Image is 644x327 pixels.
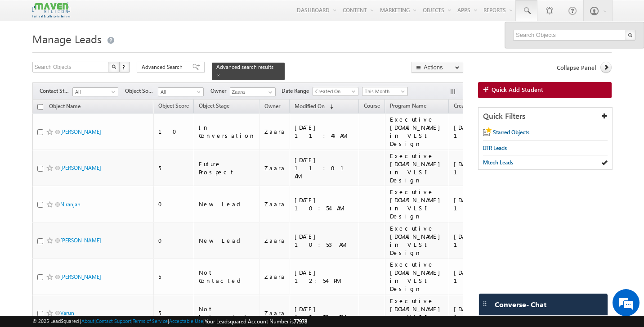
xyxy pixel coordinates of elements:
[362,87,405,95] span: This Month
[199,236,255,245] div: New Lead
[454,268,519,285] div: [DATE] 11:05 AM
[81,318,94,324] a: About
[45,101,85,113] a: Object Name
[514,30,635,41] input: Search Objects
[557,64,596,72] span: Collapse Panel
[158,200,190,208] div: 0
[454,123,519,140] div: [DATE] 11:35 AM
[295,232,355,249] div: [DATE] 10:53 AM
[154,101,193,113] a: Object Score
[73,88,116,96] span: All
[295,156,355,180] div: [DATE] 11:01 AM
[216,64,273,70] span: Advanced search results
[495,300,546,309] span: Converse - Chat
[158,102,189,109] span: Object Score
[32,2,70,18] img: Custom Logo
[264,309,286,317] div: Zaara
[295,196,355,212] div: [DATE] 10:54 AM
[60,309,74,316] a: Varun
[295,103,325,109] span: Modified On
[199,268,255,285] div: Not Contacted
[60,273,101,280] a: [PERSON_NAME]
[454,232,519,249] div: [DATE] 10:53 AM
[295,305,355,321] div: [DATE] 12:52 PM
[454,160,519,176] div: [DATE] 10:56 AM
[199,200,255,208] div: New Lead
[359,101,385,113] a: Course
[390,102,426,109] span: Program Name
[60,237,101,244] a: [PERSON_NAME]
[158,88,201,96] span: All
[60,128,101,135] a: [PERSON_NAME]
[264,103,280,109] span: Owner
[454,196,519,212] div: [DATE] 10:54 AM
[158,164,190,172] div: 5
[313,87,356,95] span: Created On
[390,188,445,220] div: Executive [DOMAIN_NAME] in VLSI Design
[454,102,480,109] span: Created On
[264,88,275,97] a: Show All Items
[199,102,229,109] span: Object Stage
[158,87,204,96] a: All
[169,318,203,324] a: Acceptable Use
[385,101,431,113] a: Program Name
[264,200,286,208] div: Zaara
[210,87,230,95] span: Owner
[199,305,255,321] div: Not Interested
[483,145,507,151] span: IITR Leads
[119,62,130,73] button: ?
[158,309,190,317] div: 5
[199,123,255,140] div: In Conversation
[390,152,445,184] div: Executive [DOMAIN_NAME] in VLSI Design
[411,62,463,73] button: Actions
[142,63,185,71] span: Advanced Search
[37,104,43,110] input: Check all records
[158,127,190,136] div: 10
[205,318,307,325] span: Your Leadsquared Account Number is
[478,82,612,98] a: Quick Add Student
[125,87,158,95] span: Object Source
[133,318,168,324] a: Terms of Service
[96,318,131,324] a: Contact Support
[194,101,234,113] a: Object Stage
[264,236,286,245] div: Zaara
[122,63,126,71] span: ?
[313,87,358,96] a: Created On
[158,236,190,245] div: 0
[492,86,543,94] span: Quick Add Student
[290,101,338,113] a: Modified On (sorted descending)
[230,87,276,96] input: Type to Search
[483,159,513,166] span: Mtech Leads
[264,272,286,281] div: Zaara
[326,103,333,110] span: (sorted descending)
[390,224,445,257] div: Executive [DOMAIN_NAME] in VLSI Design
[40,87,72,95] span: Contact Stage
[390,115,445,148] div: Executive [DOMAIN_NAME] in VLSI Design
[72,87,118,96] a: All
[32,317,307,326] span: © 2025 LeadSquared | | | | |
[264,127,286,136] div: Zaara
[199,160,255,176] div: Future Prospect
[295,123,355,140] div: [DATE] 11:44 AM
[493,129,529,136] span: Starred Objects
[364,102,380,109] span: Course
[390,260,445,293] div: Executive [DOMAIN_NAME] in VLSI Design
[362,87,408,96] a: This Month
[295,268,355,285] div: [DATE] 12:54 PM
[449,101,485,113] a: Created On
[454,305,519,321] div: [DATE] 10:58 AM
[479,108,612,125] div: Quick Filters
[112,64,116,69] img: Search
[282,87,313,95] span: Date Range
[32,32,102,46] span: Manage Leads
[294,318,307,325] span: 77978
[60,201,80,208] a: Niranjan
[264,164,286,172] div: Zaara
[60,164,101,171] a: [PERSON_NAME]
[481,300,488,307] img: carter-drag
[158,272,190,281] div: 5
